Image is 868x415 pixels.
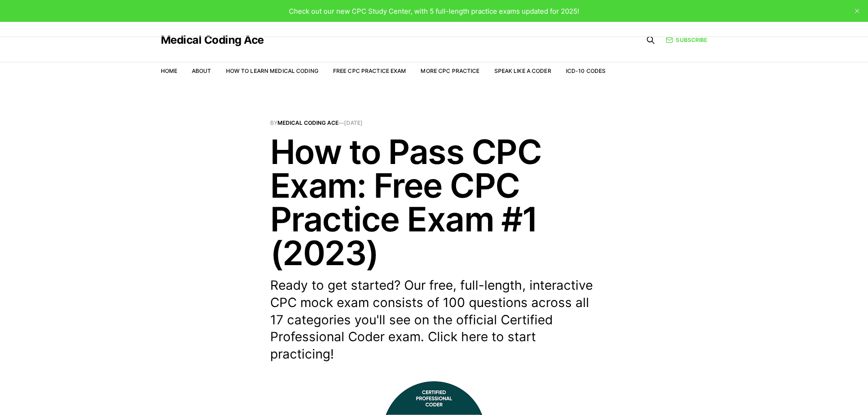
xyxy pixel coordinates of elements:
[344,119,363,126] time: [DATE]
[270,277,598,363] p: Ready to get started? Our free, full-length, interactive CPC mock exam consists of 100 questions ...
[161,35,264,46] a: Medical Coding Ace
[719,370,868,415] iframe: portal-trigger
[566,67,606,74] a: ICD-10 Codes
[192,67,211,74] a: About
[333,67,406,74] a: Free CPC Practice Exam
[226,67,318,74] a: How to Learn Medical Coding
[494,67,551,74] a: Speak Like a Coder
[277,119,339,126] a: Medical Coding Ace
[666,36,707,44] a: Subscribe
[270,120,598,126] span: By —
[270,135,598,270] h1: How to Pass CPC Exam: Free CPC Practice Exam #1 (2023)
[161,67,177,74] a: Home
[289,7,579,15] span: Check out our new CPC Study Center, with 5 full-length practice exams updated for 2025!
[850,4,864,18] button: close
[421,67,479,74] a: More CPC Practice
